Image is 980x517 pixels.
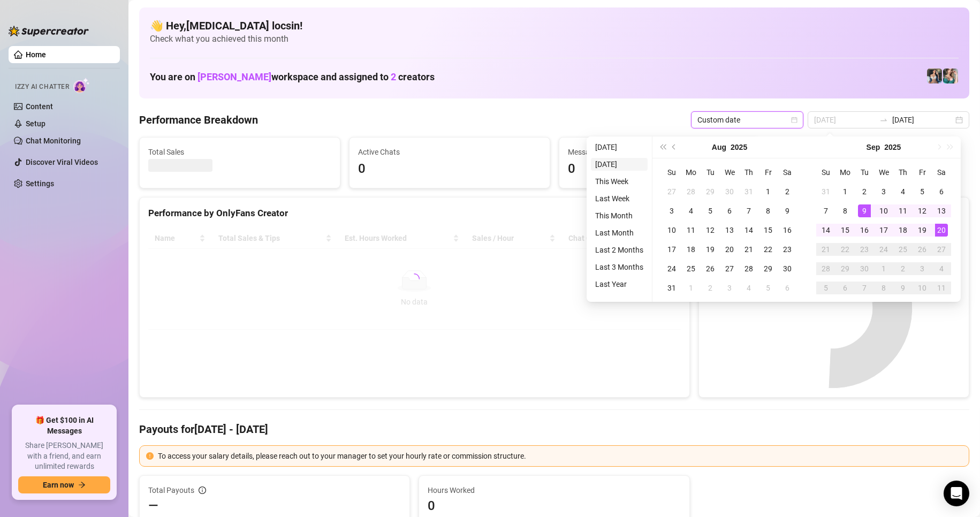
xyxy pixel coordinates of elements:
div: 5 [819,282,832,294]
input: End date [892,114,953,126]
button: Choose a year [731,136,747,158]
div: 2 [704,282,717,294]
span: 0 [358,159,541,179]
span: info-circle [199,486,206,494]
th: Tu [701,163,720,182]
th: Fr [913,163,932,182]
div: 4 [935,262,948,275]
div: 7 [858,282,871,294]
td: 2025-09-14 [816,221,835,240]
td: 2025-09-10 [874,201,893,221]
h1: You are on workspace and assigned to creators [150,71,435,83]
div: 1 [839,185,852,198]
span: Total Payouts [148,484,194,496]
button: Previous month (PageUp) [668,136,680,158]
td: 2025-08-07 [739,201,758,221]
td: 2025-09-05 [758,278,778,298]
li: Last 2 Months [591,244,648,256]
td: 2025-08-16 [778,221,797,240]
div: 19 [916,224,929,237]
div: 30 [858,262,871,275]
div: 26 [916,243,929,256]
button: Last year (Control + left) [657,136,668,158]
span: Earn now [43,481,74,489]
li: Last Year [591,278,648,291]
div: 4 [742,282,755,294]
td: 2025-09-12 [913,201,932,221]
div: 18 [685,243,697,256]
div: 25 [685,262,697,275]
div: 29 [839,262,852,275]
td: 2025-09-01 [835,182,855,201]
span: Total Sales [148,146,331,158]
button: Choose a month [712,136,726,158]
div: 14 [819,224,832,237]
div: 9 [858,204,871,217]
td: 2025-08-04 [681,201,701,221]
div: 12 [916,204,929,217]
td: 2025-08-11 [681,221,701,240]
td: 2025-09-24 [874,240,893,259]
div: 17 [877,224,890,237]
span: Izzy AI Chatter [15,82,69,92]
a: Discover Viral Videos [26,158,98,166]
div: 5 [704,204,717,217]
div: 18 [897,224,909,237]
div: 16 [858,224,871,237]
td: 2025-10-11 [932,278,951,298]
div: 2 [897,262,909,275]
div: 13 [723,224,736,237]
td: 2025-10-02 [893,259,913,278]
th: We [874,163,893,182]
span: calendar [791,117,797,123]
th: Fr [758,163,778,182]
td: 2025-08-01 [758,182,778,201]
td: 2025-09-17 [874,221,893,240]
h4: Performance Breakdown [139,112,258,127]
div: 24 [665,262,678,275]
td: 2025-08-17 [662,240,681,259]
th: Tu [855,163,874,182]
img: AI Chatter [73,78,90,93]
td: 2025-09-03 [874,182,893,201]
li: Last 3 Months [591,261,648,273]
span: — [148,497,158,514]
span: Active Chats [358,146,541,158]
div: 8 [762,204,774,217]
div: 31 [742,185,755,198]
div: 13 [935,204,948,217]
img: logo-BBDzfeDw.svg [9,26,89,36]
div: 3 [877,185,890,198]
td: 2025-09-25 [893,240,913,259]
span: 🎁 Get $100 in AI Messages [18,415,110,436]
td: 2025-10-01 [874,259,893,278]
span: Messages Sent [568,146,751,158]
div: 10 [665,224,678,237]
th: Mo [835,163,855,182]
td: 2025-08-25 [681,259,701,278]
div: 20 [723,243,736,256]
div: 2 [781,185,794,198]
div: 23 [858,243,871,256]
div: 27 [665,185,678,198]
span: [PERSON_NAME] [197,71,271,82]
td: 2025-09-30 [855,259,874,278]
td: 2025-08-22 [758,240,778,259]
td: 2025-08-10 [662,221,681,240]
td: 2025-09-02 [855,182,874,201]
td: 2025-09-20 [932,221,951,240]
td: 2025-09-07 [816,201,835,221]
td: 2025-09-13 [932,201,951,221]
img: Zaddy [943,69,958,83]
div: 22 [839,243,852,256]
td: 2025-10-08 [874,278,893,298]
div: 31 [665,282,678,294]
div: 26 [704,262,717,275]
div: 5 [916,185,929,198]
td: 2025-10-05 [816,278,835,298]
td: 2025-09-05 [913,182,932,201]
button: Earn nowarrow-right [18,476,110,493]
div: 11 [685,224,697,237]
td: 2025-08-18 [681,240,701,259]
div: 10 [916,282,929,294]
